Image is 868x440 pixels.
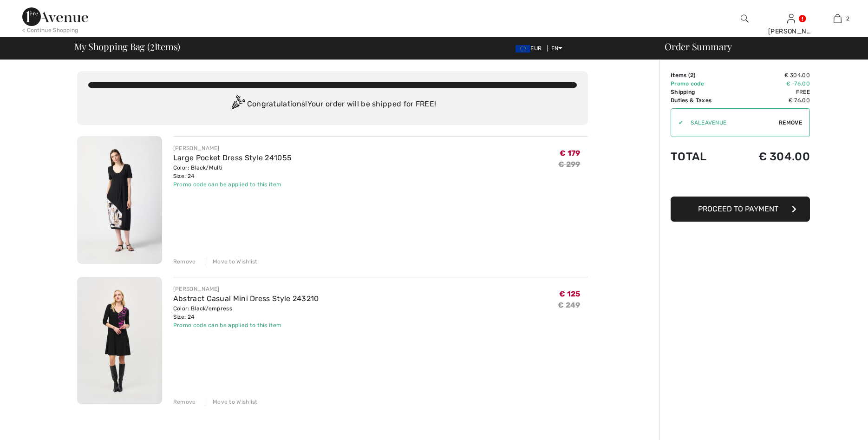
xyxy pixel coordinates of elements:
td: Free [732,88,810,96]
img: Abstract Casual Mini Dress Style 243210 [77,277,162,405]
div: Promo code can be applied to this item [173,321,319,329]
div: [PERSON_NAME] [173,144,292,152]
img: Congratulation2.svg [228,95,247,114]
span: 2 [846,14,849,23]
div: Remove [173,398,196,406]
td: Promo code [671,79,732,88]
span: 2 [690,72,693,79]
span: € 179 [560,149,581,158]
span: Remove [779,118,802,127]
iframe: PayPal [671,172,810,193]
td: Total [671,141,732,172]
div: Color: Black/empress Size: 24 [173,304,319,321]
td: Shipping [671,88,732,96]
img: Euro [516,45,530,53]
div: Color: Black/Multi Size: 24 [173,164,292,180]
td: Items ( ) [671,71,732,79]
td: € -76.00 [732,79,810,88]
div: [PERSON_NAME] [768,26,814,36]
a: 2 [815,13,860,24]
div: Move to Wishlist [205,257,258,266]
span: My Shopping Bag ( Items) [74,42,181,51]
img: Large Pocket Dress Style 241055 [77,136,162,264]
img: 1ère Avenue [22,7,88,26]
img: My Bag [834,13,842,24]
span: € 125 [559,289,581,298]
div: Congratulations! Your order will be shipped for FREE! [88,95,577,114]
s: € 249 [558,301,581,309]
button: Proceed to Payment [671,197,810,222]
td: Duties & Taxes [671,96,732,105]
iframe: Find more information here [694,174,868,440]
div: ✔ [671,118,683,127]
s: € 299 [558,160,581,169]
td: € 304.00 [732,141,810,172]
img: search the website [741,13,749,24]
div: Move to Wishlist [205,398,258,406]
a: Large Pocket Dress Style 241055 [173,153,292,162]
td: € 304.00 [732,71,810,79]
a: Abstract Casual Mini Dress Style 243210 [173,294,319,303]
span: EUR [516,45,545,52]
div: Order Summary [653,42,862,51]
input: Promo code [683,109,779,137]
div: < Continue Shopping [22,26,78,34]
img: My Info [787,13,795,24]
a: Sign In [787,14,795,23]
div: Promo code can be applied to this item [173,180,292,189]
div: [PERSON_NAME] [173,285,319,293]
span: EN [551,45,563,52]
span: 2 [150,39,155,52]
td: € 76.00 [732,96,810,105]
div: Remove [173,257,196,266]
